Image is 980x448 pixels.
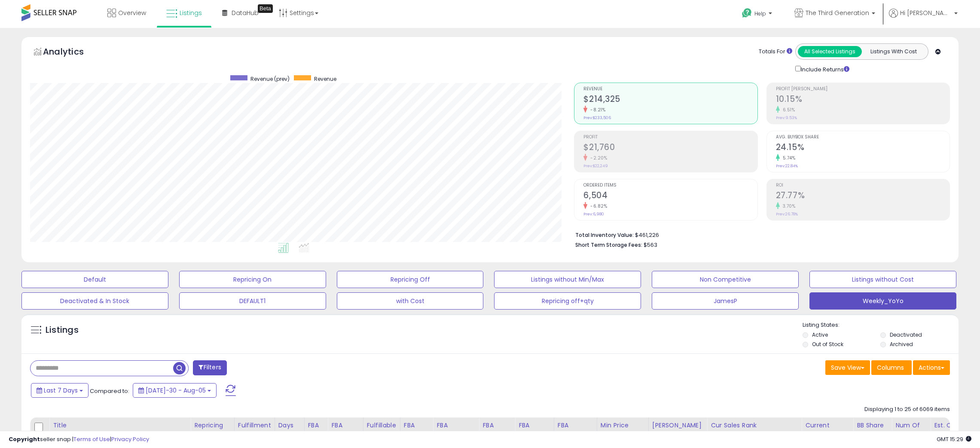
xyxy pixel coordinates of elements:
button: JamesP [652,292,799,310]
span: The Third Generation [806,9,869,17]
b: Short Term Storage Fees: [575,241,642,249]
a: Terms of Use [73,435,110,443]
small: Prev: 9.53% [776,115,797,120]
div: [PERSON_NAME] [652,421,703,430]
label: Deactivated [890,331,922,338]
div: FBA inbound Qty [404,421,430,448]
small: 5.74% [780,155,796,161]
span: Listings [180,9,202,17]
span: Compared to: [90,387,129,395]
small: Prev: $22,249 [583,163,608,169]
div: Cur Sales Rank [711,421,798,430]
span: Hi [PERSON_NAME] [900,9,952,17]
small: 3.70% [780,203,796,209]
span: Help [754,10,766,17]
span: Columns [877,363,904,372]
span: Profit [PERSON_NAME] [776,87,949,92]
a: Help [735,1,781,28]
button: Columns [871,360,912,375]
label: Out of Stock [812,341,843,348]
h2: $214,325 [583,94,757,106]
button: All Selected Listings [798,46,862,57]
div: Fulfillable Quantity [367,421,397,439]
button: Last 7 Days [31,383,89,398]
label: Active [812,331,828,338]
strong: Copyright [9,435,40,443]
h2: 24.15% [776,142,949,154]
button: Deactivated & In Stock [21,292,168,310]
div: Repricing [194,421,231,430]
span: Avg. Buybox Share [776,135,949,140]
div: Num of Comp. [895,421,927,439]
button: Save View [825,360,870,375]
b: Total Inventory Value: [575,231,634,239]
span: 2025-08-13 15:29 GMT [937,435,971,443]
span: ROI [776,183,949,188]
button: DEFAULT1 [179,292,326,310]
span: Revenue (prev) [250,75,290,83]
h5: Analytics [43,46,101,60]
div: Tooltip anchor [258,4,273,13]
p: Listing States: [803,321,959,329]
small: -6.82% [587,203,607,209]
div: Title [53,421,187,430]
button: Filters [193,360,226,375]
h2: 27.77% [776,190,949,202]
small: Prev: 6,980 [583,212,604,217]
button: with Cost [337,292,484,310]
div: Totals For [759,48,792,56]
span: DataHub [232,9,259,17]
li: $461,226 [575,229,943,239]
span: Revenue [583,87,757,92]
div: Displaying 1 to 25 of 6069 items [864,405,950,414]
span: Ordered Items [583,183,757,188]
button: Repricing Off [337,271,484,288]
button: Repricing off+qty [494,292,641,310]
div: Include Returns [789,64,860,74]
span: Profit [583,135,757,140]
div: Days Cover [278,421,301,439]
h2: 10.15% [776,94,949,106]
button: Actions [913,360,950,375]
span: [DATE]-30 - Aug-05 [146,386,206,395]
a: Hi [PERSON_NAME] [889,9,958,28]
span: Overview [118,9,146,17]
small: Prev: 26.78% [776,212,798,217]
div: BB Share 24h. [857,421,888,439]
small: 6.51% [780,107,795,113]
div: FBA Researching Qty [437,421,475,448]
h2: 6,504 [583,190,757,202]
i: Get Help [742,8,752,18]
button: Non Competitive [652,271,799,288]
div: FBA Warehouse Qty [558,421,593,448]
div: FBA Total Qty [308,421,324,448]
div: Min Price [601,421,645,430]
span: Last 7 Days [44,386,78,395]
button: Repricing On [179,271,326,288]
a: Privacy Policy [111,435,149,443]
div: Fulfillment Cost [238,421,271,439]
small: Prev: $233,506 [583,115,611,120]
h2: $21,760 [583,142,757,154]
small: -2.20% [587,155,607,161]
div: FBA Reserved Qty [482,421,511,448]
button: [DATE]-30 - Aug-05 [133,383,217,398]
div: Current Buybox Price [805,421,849,439]
span: Revenue [314,75,336,83]
small: Prev: 22.84% [776,163,798,169]
h5: Listings [46,324,79,336]
label: Archived [890,341,913,348]
div: FBA Unsellable Qty [519,421,550,448]
button: Listings without Cost [809,271,956,288]
div: seller snap | | [9,436,149,444]
button: Default [21,271,168,288]
span: $563 [644,241,657,249]
button: Listings without Min/Max [494,271,641,288]
div: FBA Available Qty [331,421,359,448]
small: -8.21% [587,107,605,113]
button: Listings With Cost [861,46,925,57]
button: Weekly_YoYo [809,292,956,310]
